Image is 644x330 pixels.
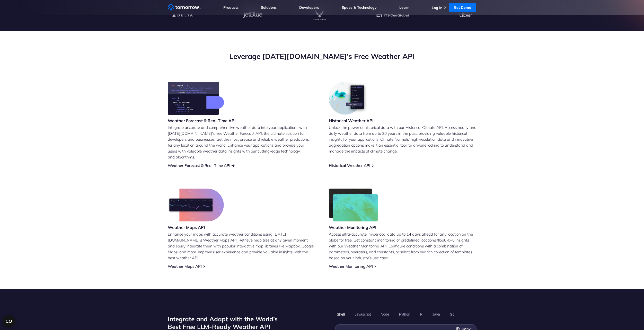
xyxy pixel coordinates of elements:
[329,118,374,123] h3: Historical Weather API
[449,3,476,12] a: Get Demo
[379,310,391,319] button: Node
[168,124,315,160] p: Integrate accurate and comprehensive weather data into your applications with [DATE][DOMAIN_NAME]...
[329,124,477,154] p: Unlock the power of historical data with our Historical Climate API. Access hourly and daily weat...
[329,225,378,230] h3: Weather Monitoring API
[432,5,442,10] a: Log In
[299,5,319,10] a: Developers
[261,5,277,10] a: Solutions
[418,310,424,319] button: R
[223,5,239,10] a: Products
[3,315,15,327] button: Open CMP widget
[399,5,409,10] a: Learn
[168,264,202,269] a: Weather Maps API
[168,231,315,261] p: Enhance your maps with accurate weather conditions using [DATE][DOMAIN_NAME]’s Weather Maps API. ...
[430,310,442,319] button: Java
[329,264,373,269] a: Weather Monitoring API
[335,310,347,319] button: Shell
[397,310,412,319] button: Python
[342,5,377,10] a: Space & Technology
[168,118,236,123] h3: Weather Forecast & Real-Time API
[168,163,230,168] a: Weather Forecast & Real-Time API
[329,231,477,261] p: Access ultra-accurate, hyperlocal data up to 14 days ahead for any location on the globe for free...
[168,225,224,230] h3: Weather Maps API
[168,4,201,11] a: Home link
[168,51,477,61] h2: Leverage [DATE][DOMAIN_NAME]’s Free Weather API
[329,163,370,168] a: Historical Weather API
[448,310,456,319] button: Go
[353,310,373,319] button: Javascript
